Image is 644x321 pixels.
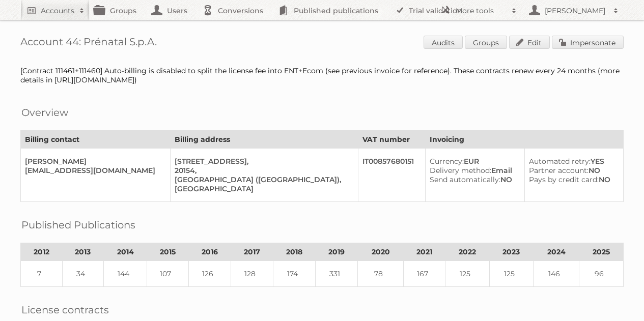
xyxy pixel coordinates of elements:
h2: Accounts [41,6,74,16]
td: 96 [579,261,624,287]
th: 2015 [147,243,188,261]
td: 167 [404,261,445,287]
div: 20154, [175,166,349,175]
td: 107 [147,261,188,287]
a: Audits [424,36,463,49]
th: 2022 [445,243,490,261]
h2: Published Publications [21,217,135,232]
th: 2025 [579,243,624,261]
span: Send automatically: [430,175,500,184]
span: Currency: [430,157,464,166]
div: YES [529,157,615,166]
div: [STREET_ADDRESS], [175,157,349,166]
th: 2021 [404,243,445,261]
td: 78 [358,261,404,287]
th: VAT number [358,131,425,149]
th: Billing contact [21,131,171,149]
th: 2020 [358,243,404,261]
td: 331 [316,261,358,287]
th: 2024 [534,243,579,261]
td: 128 [231,261,273,287]
span: Partner account: [529,166,589,175]
th: Billing address [171,131,358,149]
th: 2017 [231,243,273,261]
th: 2014 [104,243,147,261]
th: 2012 [21,243,63,261]
th: 2013 [62,243,104,261]
span: Pays by credit card: [529,175,599,184]
div: [GEOGRAPHIC_DATA] ([GEOGRAPHIC_DATA]), [175,175,349,184]
th: 2019 [316,243,358,261]
div: [Contract 111461+111460] Auto-billing is disabled to split the license fee into ENT+Ecom (see pre... [20,66,624,84]
div: NO [529,166,615,175]
td: 34 [62,261,104,287]
td: 126 [188,261,231,287]
td: 7 [21,261,63,287]
td: 174 [273,261,315,287]
span: Delivery method: [430,166,491,175]
th: Invoicing [425,131,623,149]
a: Groups [465,36,507,49]
h1: Account 44: Prénatal S.p.A. [20,36,624,51]
th: 2023 [489,243,534,261]
h2: Overview [21,105,68,120]
a: Edit [509,36,550,49]
td: 125 [445,261,490,287]
td: IT00857680151 [358,149,425,202]
td: 125 [489,261,534,287]
span: Automated retry: [529,157,591,166]
h2: License contracts [21,302,109,317]
th: 2016 [188,243,231,261]
div: NO [430,175,517,184]
h2: More tools [456,6,507,16]
div: [EMAIL_ADDRESS][DOMAIN_NAME] [25,166,162,175]
div: [PERSON_NAME] [25,157,162,166]
td: 146 [534,261,579,287]
div: EUR [430,157,517,166]
a: Impersonate [552,36,624,49]
th: 2018 [273,243,315,261]
div: Email [430,166,517,175]
td: 144 [104,261,147,287]
h2: [PERSON_NAME] [542,6,608,16]
div: [GEOGRAPHIC_DATA] [175,184,349,193]
div: NO [529,175,615,184]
